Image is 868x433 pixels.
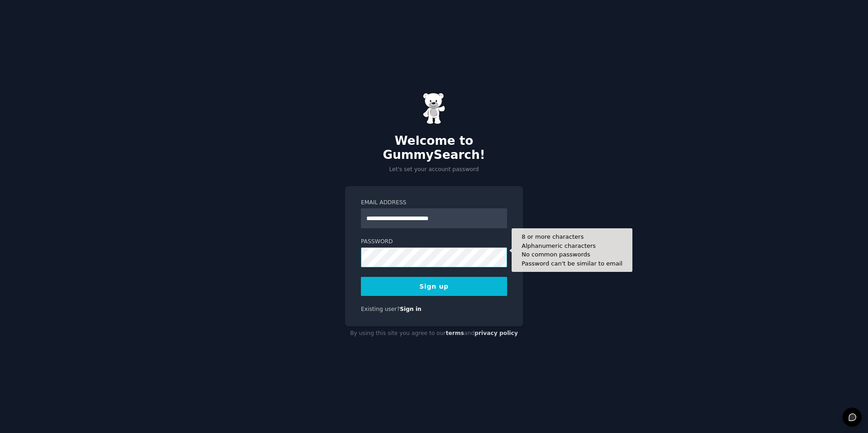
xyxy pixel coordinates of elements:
[345,134,523,162] h2: Welcome to GummySearch!
[361,199,507,207] label: Email Address
[345,326,523,341] div: By using this site you agree to our and
[361,238,507,246] label: Password
[423,93,445,124] img: Gummy Bear
[400,306,422,312] a: Sign in
[345,166,523,174] p: Let's set your account password
[361,306,400,312] span: Existing user?
[361,277,507,296] button: Sign up
[474,330,518,336] a: privacy policy
[446,330,464,336] a: terms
